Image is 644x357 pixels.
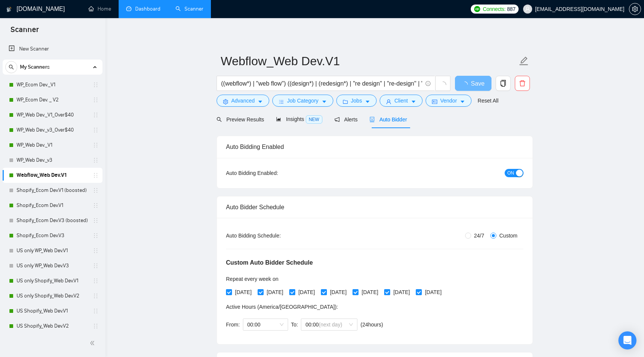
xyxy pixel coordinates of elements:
[126,6,160,12] a: dashboardDashboard
[411,99,416,104] span: caret-down
[305,319,353,330] span: 00:00
[629,6,641,12] span: setting
[226,231,325,240] div: Auto Bidding Schedule:
[474,6,480,12] img: upwork-logo.png
[258,99,263,104] span: caret-down
[507,169,514,177] span: ON
[432,99,437,104] span: idcard
[247,319,284,330] span: 00:00
[279,99,284,104] span: bars
[17,123,88,138] a: WP_Web Dev._v3_Over$40
[93,278,99,284] span: holder
[525,6,530,12] span: user
[462,81,471,87] span: loading
[519,56,529,66] span: edit
[276,116,322,122] span: Insights
[440,97,457,105] span: Vendor
[226,169,325,177] div: Auto Bidding Enabled:
[327,288,349,296] span: [DATE]
[6,64,17,70] span: search
[360,322,383,328] span: ( 24 hours)
[507,5,515,13] span: 887
[93,218,99,224] span: holder
[369,116,407,123] span: Auto Bidder
[3,41,102,57] li: New Scanner
[93,127,99,133] span: holder
[390,288,413,296] span: [DATE]
[93,202,99,208] span: holder
[93,172,99,178] span: holder
[17,77,88,92] a: WP_Ecom Dev._V1
[496,76,511,91] button: copy
[478,97,498,105] a: Reset All
[319,322,342,328] span: (next day)
[226,136,523,158] div: Auto Bidding Enabled
[264,288,286,296] span: [DATE]
[93,263,99,269] span: holder
[272,95,333,107] button: barsJob Categorycaret-down
[17,258,88,273] a: US only WP_Web Dev.V3
[226,304,338,310] span: Active Hours ( America/[GEOGRAPHIC_DATA] ):
[440,81,446,88] span: loading
[386,99,391,104] span: user
[175,6,203,12] a: searchScanner
[334,116,358,123] span: Alerts
[17,107,88,123] a: WP_Web Dev._V1_Over$40
[17,303,88,319] a: US Shopify_Web Dev.V1
[226,276,278,282] span: Repeat every week on
[455,76,491,91] button: Save
[17,243,88,258] a: US only WP_Web Dev.V1
[223,99,228,104] span: setting
[343,99,348,104] span: folder
[351,97,362,105] span: Jobs
[496,231,520,240] span: Custom
[17,153,88,168] a: WP_Web Dev._v3
[295,288,318,296] span: [DATE]
[226,322,240,328] span: From:
[17,288,88,303] a: US only Shopify_Web Dev.V2
[426,95,472,107] button: idcardVendorcaret-down
[276,116,281,122] span: area-chart
[221,79,422,88] input: Search Freelance Jobs...
[9,41,96,57] a: New Scanner
[217,95,269,107] button: settingAdvancedcaret-down
[89,6,111,12] a: homeHome
[5,24,45,40] span: Scanner
[334,117,340,122] span: notification
[217,116,264,123] span: Preview Results
[217,117,222,122] span: search
[422,288,444,296] span: [DATE]
[17,198,88,213] a: Shopify_Ecom Dev.V1
[483,5,505,13] span: Connects:
[90,339,97,347] span: double-left
[287,97,318,105] span: Job Category
[336,95,377,107] button: folderJobscaret-down
[93,308,99,314] span: holder
[471,231,487,240] span: 24/7
[226,196,523,218] div: Auto Bidder Schedule
[369,117,375,122] span: robot
[17,213,88,228] a: Shopify_Ecom Dev.V3 (boosted)
[93,157,99,163] span: holder
[93,97,99,103] span: holder
[17,319,88,334] a: US Shopify_Web Dev.V2
[226,258,313,267] h5: Custom Auto Bidder Schedule
[93,323,99,329] span: holder
[515,76,530,91] button: delete
[93,187,99,193] span: holder
[365,99,370,104] span: caret-down
[322,99,327,104] span: caret-down
[629,6,641,12] a: setting
[17,273,88,288] a: US only Shopify_Web Dev.V1
[93,142,99,148] span: holder
[221,52,517,70] input: Scanner name...
[93,293,99,299] span: holder
[17,183,88,198] a: Shopify_Ecom Dev.V1 (boosted)
[231,97,255,105] span: Advanced
[359,288,381,296] span: [DATE]
[5,61,17,73] button: search
[232,288,255,296] span: [DATE]
[17,138,88,153] a: WP_Web Dev._V1
[380,95,423,107] button: userClientcaret-down
[93,233,99,239] span: holder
